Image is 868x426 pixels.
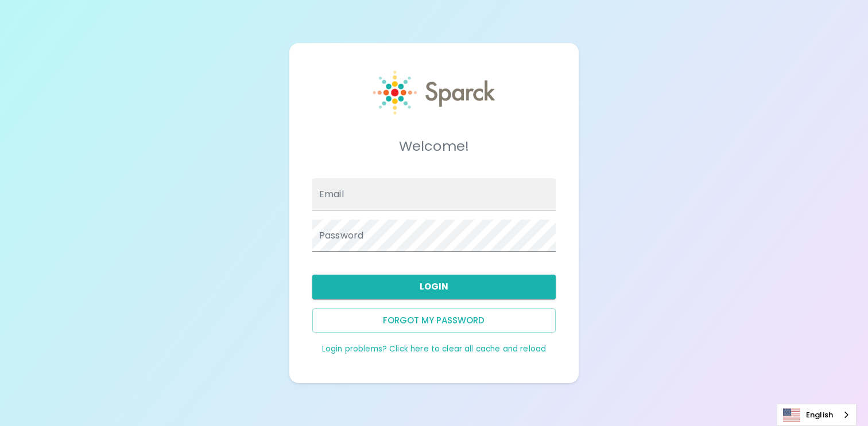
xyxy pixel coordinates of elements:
a: English [777,404,856,425]
img: Sparck logo [373,71,495,115]
aside: Language selected: English [777,404,857,426]
div: Language [777,404,857,426]
a: Login problems? Click here to clear all cache and reload [322,343,546,354]
button: Forgot my password [312,308,556,333]
h5: Welcome! [312,137,556,155]
button: Login [312,275,556,299]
